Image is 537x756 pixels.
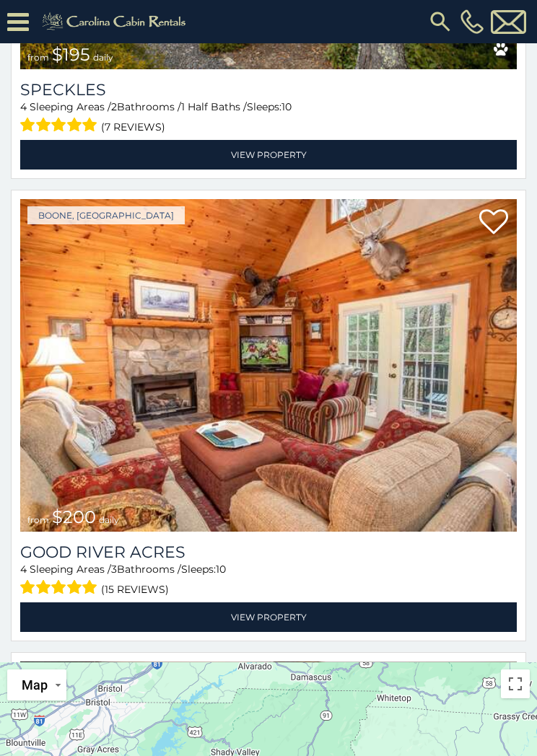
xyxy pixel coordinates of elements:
[20,199,517,532] a: Good River Acres from $200 daily
[101,118,165,136] span: (7 reviews)
[20,563,27,576] span: 4
[20,100,27,113] span: 4
[27,514,49,525] span: from
[99,514,119,525] span: daily
[20,199,517,532] img: Good River Acres
[281,100,292,113] span: 10
[111,100,117,113] span: 2
[27,52,49,63] span: from
[52,44,90,65] span: $195
[27,206,185,224] a: Boone, [GEOGRAPHIC_DATA]
[20,542,517,562] a: Good River Acres
[216,563,226,576] span: 10
[20,140,517,170] a: View Property
[181,100,247,113] span: 1 Half Baths /
[479,208,508,238] a: Add to favorites
[111,563,117,576] span: 3
[20,100,517,136] div: Sleeping Areas / Bathrooms / Sleeps:
[52,506,96,527] span: $200
[457,9,487,34] a: [PHONE_NUMBER]
[20,602,517,632] a: View Property
[22,677,48,693] span: Map
[501,669,530,698] button: Toggle fullscreen view
[7,669,66,700] button: Change map style
[101,580,169,599] span: (15 reviews)
[36,10,196,33] img: Khaki-logo.png
[427,9,453,35] img: search-regular.svg
[20,80,517,100] a: Speckles
[93,52,113,63] span: daily
[20,562,517,599] div: Sleeping Areas / Bathrooms / Sleeps:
